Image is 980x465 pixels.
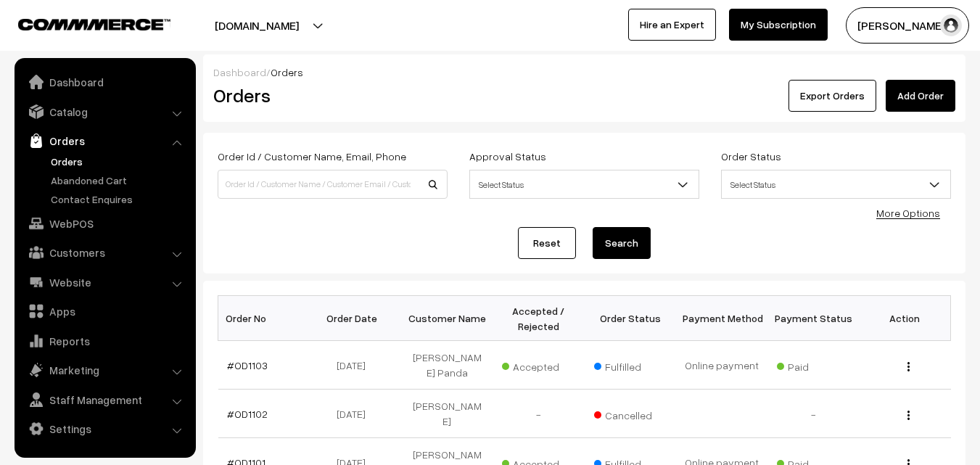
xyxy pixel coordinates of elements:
th: Order No [218,296,310,341]
a: Apps [18,298,191,324]
span: Fulfilled [594,355,667,374]
td: - [767,390,859,438]
a: Reset [518,227,576,259]
input: Order Id / Customer Name / Customer Email / Customer Phone [218,170,448,199]
div: / [213,65,955,80]
span: Paid [777,355,849,374]
a: More Options [876,207,940,219]
span: Select Status [469,170,699,199]
button: Export Orders [788,80,876,112]
td: [PERSON_NAME] Panda [401,341,493,390]
button: [PERSON_NAME] [846,7,969,44]
label: Approval Status [469,149,546,164]
a: Abandoned Cart [47,173,191,188]
th: Payment Status [767,296,859,341]
label: Order Id / Customer Name, Email, Phone [218,149,406,164]
span: Select Status [470,172,699,197]
span: Select Status [722,172,950,197]
th: Order Status [585,296,676,341]
th: Customer Name [401,296,493,341]
th: Action [859,296,950,341]
img: Menu [907,411,910,420]
a: Orders [18,128,191,154]
a: Hire an Expert [628,9,716,41]
td: Online payment [676,341,767,390]
a: Customers [18,239,191,266]
a: Website [18,269,191,295]
a: #OD1103 [227,359,268,371]
h2: Orders [213,84,446,107]
td: [PERSON_NAME] [401,390,493,438]
td: [DATE] [310,341,401,390]
button: [DOMAIN_NAME] [164,7,350,44]
a: Reports [18,328,191,354]
span: Orders [271,66,303,78]
a: WebPOS [18,210,191,236]
span: Cancelled [594,404,667,423]
span: Accepted [502,355,575,374]
a: Orders [47,154,191,169]
a: COMMMERCE [18,15,145,32]
span: Select Status [721,170,951,199]
a: Dashboard [18,69,191,95]
a: Settings [18,416,191,442]
a: #OD1102 [227,408,268,420]
td: - [493,390,584,438]
a: Add Order [886,80,955,112]
td: [DATE] [310,390,401,438]
a: Contact Enquires [47,192,191,207]
img: Menu [907,362,910,371]
a: Dashboard [213,66,266,78]
button: Search [593,227,651,259]
a: Staff Management [18,387,191,413]
a: My Subscription [729,9,828,41]
img: COMMMERCE [18,19,170,30]
a: Catalog [18,99,191,125]
a: Marketing [18,357,191,383]
img: user [940,15,962,36]
th: Accepted / Rejected [493,296,584,341]
th: Payment Method [676,296,767,341]
th: Order Date [310,296,401,341]
label: Order Status [721,149,781,164]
